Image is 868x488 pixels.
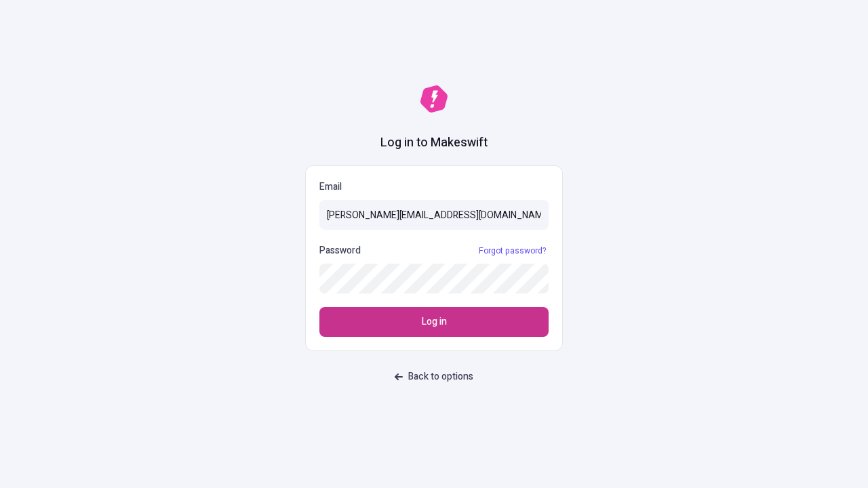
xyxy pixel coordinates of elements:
[408,369,473,384] span: Back to options
[319,307,549,337] button: Log in
[422,314,447,329] span: Log in
[380,134,488,152] h1: Log in to Makeswift
[319,180,549,195] p: Email
[319,200,549,230] input: Email
[476,245,549,256] a: Forgot password?
[319,243,361,258] p: Password
[387,365,481,389] button: Back to options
